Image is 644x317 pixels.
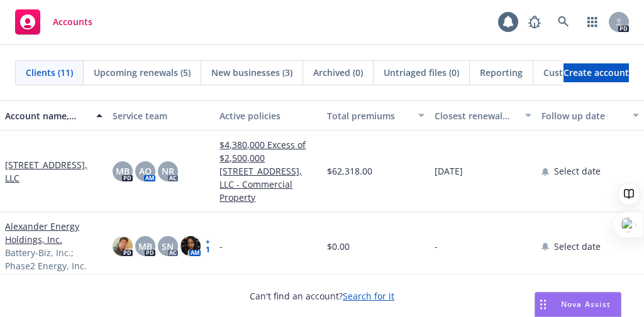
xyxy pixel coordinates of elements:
[5,109,89,122] div: Account name, DBA
[522,9,547,35] a: Report a Bug
[327,164,372,178] span: $62,318.00
[435,164,463,178] span: [DATE]
[206,239,210,254] a: + 1
[113,236,133,256] img: photo
[543,66,628,79] span: Customer Directory
[430,100,537,131] button: Closest renewal date
[139,164,152,178] span: AO
[554,240,601,253] span: Select date
[26,66,73,79] span: Clients (11)
[536,100,644,131] button: Follow up date
[219,138,317,164] a: $4,380,000 Excess of $2,500,000
[5,246,103,272] span: Battery-Biz, Inc.; Phase2 Energy, Inc.
[322,100,430,131] button: Total premiums
[327,240,350,253] span: $0.00
[162,164,174,178] span: NR
[580,9,605,35] a: Switch app
[561,299,611,309] span: Nova Assist
[384,66,459,79] span: Untriaged files (0)
[551,9,576,35] a: Search
[108,100,215,131] button: Service team
[554,164,601,178] span: Select date
[343,290,394,302] a: Search for it
[94,66,191,79] span: Upcoming renewals (5)
[180,236,201,256] img: photo
[116,164,130,178] span: MB
[480,66,523,79] span: Reporting
[313,66,363,79] span: Archived (0)
[535,293,551,316] div: Drag to move
[211,66,292,79] span: New businesses (3)
[563,61,629,85] span: Create account
[219,164,317,204] a: [STREET_ADDRESS], LLC - Commercial Property
[563,63,629,82] a: Create account
[138,240,152,253] span: MB
[219,109,317,122] div: Active policies
[250,289,394,303] span: Can't find an account?
[10,4,97,40] a: Accounts
[5,158,103,185] a: [STREET_ADDRESS], LLC
[5,220,103,246] a: Alexander Energy Holdings, Inc.
[53,17,92,27] span: Accounts
[113,109,210,122] div: Service team
[541,109,625,122] div: Follow up date
[219,240,223,253] span: -
[435,109,518,122] div: Closest renewal date
[535,292,621,317] button: Nova Assist
[214,100,322,131] button: Active policies
[327,109,411,122] div: Total premiums
[435,240,438,253] span: -
[162,240,174,253] span: SN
